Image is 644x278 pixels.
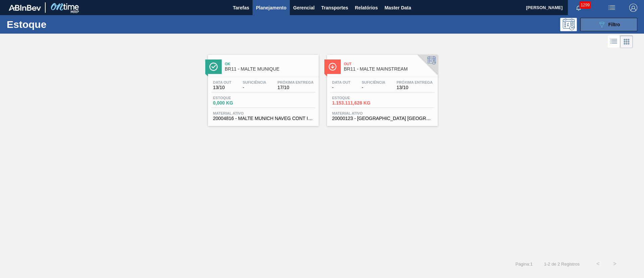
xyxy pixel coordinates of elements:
img: TNhmsLtSVTkK8tSr43FrP2fwEKptu5GPRR3wAAAABJRU5ErkJggg== [9,5,41,11]
span: Data out [213,80,231,84]
img: Ícone [328,63,337,71]
span: 17/10 [277,85,314,90]
span: BR11 - MALTE MAINSTREAM [344,67,434,72]
span: Próxima Entrega [277,80,314,84]
span: Tarefas [233,4,249,12]
span: Master Data [384,4,411,12]
span: - [362,85,385,90]
span: 13/10 [213,85,231,90]
div: Visão em Cards [620,35,633,48]
div: Visão em Lista [608,35,620,48]
span: Material ativo [213,111,314,115]
span: Gerencial [293,4,315,12]
button: > [606,255,623,272]
span: Página : 1 [516,262,533,267]
span: BR11 - MALTE MUNIQUE [225,67,315,72]
span: Ok [225,62,315,66]
span: 1299 [579,1,591,9]
span: Estoque [213,96,260,100]
img: Logout [629,4,637,12]
span: Data out [332,80,351,84]
span: 20000123 - MALTA URUGUAY BRAHMA BRASIL GRANEL [332,116,433,121]
button: Notificações [568,3,589,12]
span: Material ativo [332,111,433,115]
img: Ícone [209,63,218,71]
span: Suficiência [243,80,266,84]
span: 1 - 2 de 2 Registros [543,262,580,267]
h1: Estoque [7,21,107,28]
button: Filtro [580,18,637,31]
img: userActions [608,4,616,12]
span: 0,000 KG [213,101,260,106]
span: Out [344,62,434,66]
button: < [590,255,606,272]
span: Próxima Entrega [396,80,433,84]
span: 20004816 - MALTE MUNICH NAVEG CONT IMPORT SUP 40% [213,116,314,121]
span: Estoque [332,96,379,100]
span: Suficiência [362,80,385,84]
a: ÍconeOutBR11 - MALTE MAINSTREAMData out-Suficiência-Próxima Entrega13/10Estoque1.153.111,628 KGMa... [322,50,441,126]
span: - [243,85,266,90]
span: Transportes [321,4,348,12]
span: 13/10 [396,85,433,90]
span: Planejamento [256,4,286,12]
a: ÍconeOkBR11 - MALTE MUNIQUEData out13/10Suficiência-Próxima Entrega17/10Estoque0,000 KGMaterial a... [203,50,322,126]
div: Pogramando: nenhum usuário selecionado [560,18,577,31]
span: - [332,85,351,90]
span: Filtro [608,22,620,27]
span: Relatórios [355,4,378,12]
span: 1.153.111,628 KG [332,101,379,106]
